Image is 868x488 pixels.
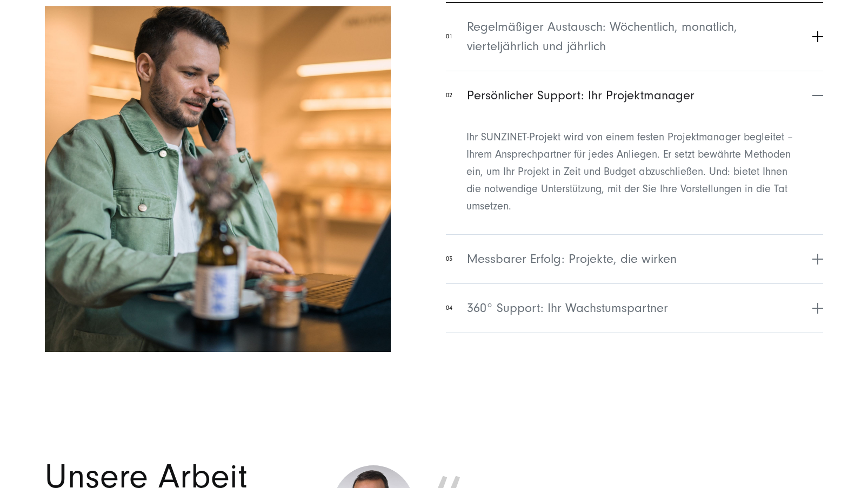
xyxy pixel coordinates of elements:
span: 04 [446,303,452,313]
button: 03Messbarer Erfolg: Projekte, die wirken [446,234,823,283]
button: 01Regelmäßiger Austausch: Wöchentlich, monatlich, vierteljährlich und jährlich [446,2,823,71]
span: 360° Support: Ihr Wachstumspartner [467,299,668,318]
span: 02 [446,91,452,100]
span: 01 [446,32,452,42]
button: 02Persönlicher Support: Ihr Projektmanager [446,71,823,120]
span: Messbarer Erfolg: Projekte, die wirken [467,249,677,269]
span: Persönlicher Support: Ihr Projektmanager [467,86,695,105]
img: Projektmanager, der einen Anruf entgegennimmt [45,6,391,352]
p: Ihr SUNZINET-Projekt wird von einem festen Projektmanager begleitet – Ihrem Ansprechpartner für j... [466,128,803,215]
button: 04360° Support: Ihr Wachstumspartner [446,283,823,333]
span: 03 [446,254,452,264]
span: Regelmäßiger Austausch: Wöchentlich, monatlich, vierteljährlich und jährlich [467,17,810,56]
